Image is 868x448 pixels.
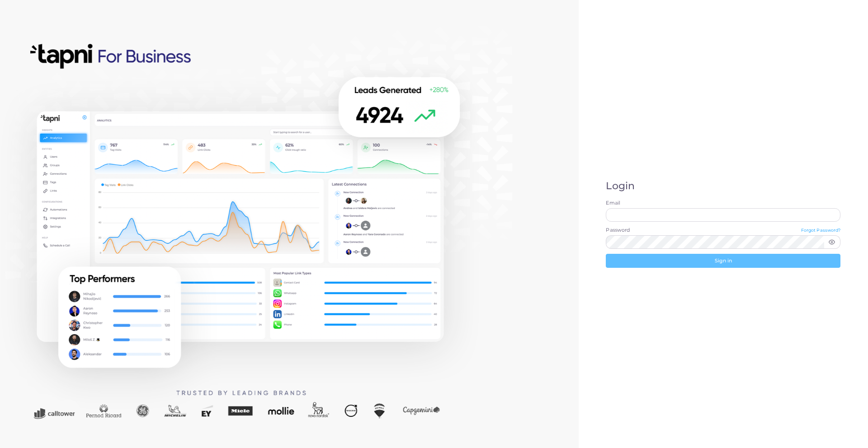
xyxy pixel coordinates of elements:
[801,228,841,233] small: Forgot Password?
[606,180,840,192] h1: Login
[606,200,840,207] label: Email
[801,227,841,235] a: Forgot Password?
[606,254,840,267] button: Sign in
[606,227,630,234] label: Password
